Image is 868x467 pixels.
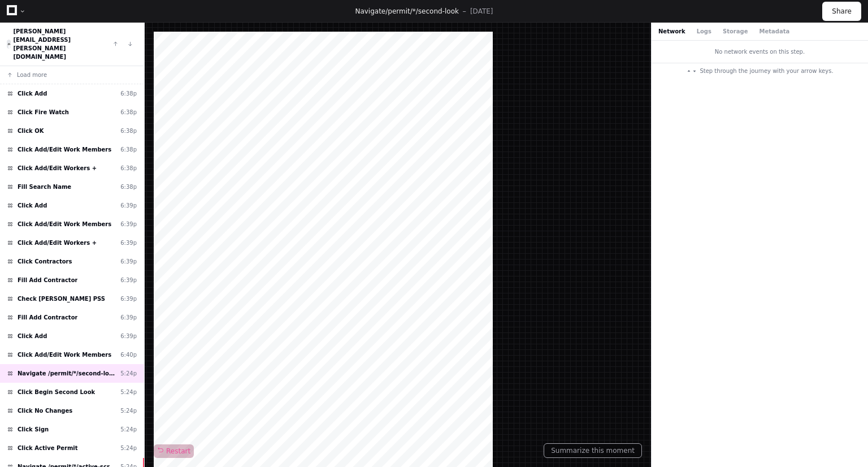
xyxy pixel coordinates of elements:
div: No network events on this step. [652,41,868,63]
button: Summarize this moment [544,443,642,458]
div: 6:38p [120,183,137,191]
span: Load more [17,71,47,79]
a: [PERSON_NAME][EMAIL_ADDRESS][PERSON_NAME][DOMAIN_NAME] [13,28,71,60]
span: /permit/*/second-look [385,7,459,15]
div: 5:24p [120,388,137,396]
button: Logs [697,27,711,36]
button: Share [822,2,861,21]
div: 6:39p [120,332,137,340]
span: Fill Add Contractor [18,313,77,322]
div: 6:38p [120,145,137,154]
span: Click Add [18,201,47,210]
div: 5:24p [120,444,137,452]
div: 5:24p [120,407,137,415]
span: Click Add/Edit Work Members [18,351,111,359]
div: 5:24p [120,425,137,434]
span: Check [PERSON_NAME] PSS [18,295,105,303]
img: 3.svg [7,41,11,48]
span: Click Add/Edit Workers + [18,239,97,247]
span: Click Sign [18,425,49,434]
div: 6:38p [120,164,137,172]
span: Click Add/Edit Workers + [18,164,97,172]
div: 6:39p [120,239,137,247]
span: Click Add [18,332,47,340]
div: 6:39p [120,295,137,303]
span: Navigate [355,7,385,15]
div: 6:39p [120,220,137,228]
div: 6:39p [120,276,137,284]
span: Click Active Permit [18,444,78,452]
span: Step through the journey with your arrow keys. [700,67,833,75]
span: Click Contractors [18,257,72,266]
button: Metadata [759,27,789,36]
div: 6:39p [120,201,137,210]
div: 6:39p [120,257,137,266]
span: Click Add/Edit Work Members [18,145,111,154]
span: Restart [157,447,190,456]
span: Click Fire Watch [18,108,69,116]
button: Storage [723,27,748,36]
div: 5:24p [120,369,137,378]
button: Network [658,27,685,36]
span: Click Add/Edit Work Members [18,220,111,228]
span: Fill Add Contractor [18,276,77,284]
div: 6:39p [120,313,137,322]
div: 6:40p [120,351,137,359]
span: Fill Search Name [18,183,71,191]
span: Click Add [18,89,47,98]
span: Navigate /permit/*/second-look [18,369,116,378]
span: Click OK [18,127,44,135]
span: Click Begin Second Look [18,388,95,396]
div: 6:38p [120,127,137,135]
div: 6:38p [120,108,137,116]
p: [DATE] [470,7,493,16]
button: Restart [154,444,194,458]
div: 6:38p [120,89,137,98]
span: Click No Changes [18,407,72,415]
